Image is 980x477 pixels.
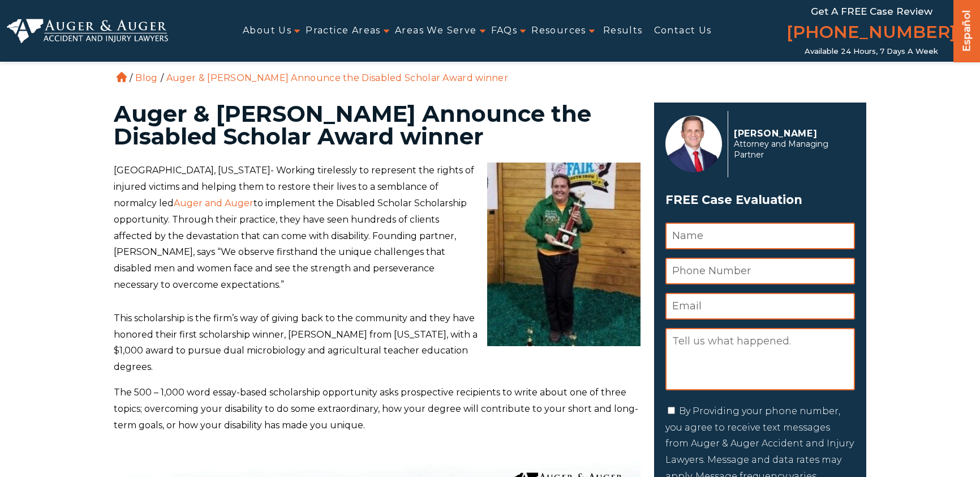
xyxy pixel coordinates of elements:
span: Attorney and Managing Partner [734,139,849,160]
a: Practice Areas [306,18,381,44]
a: About Us [243,18,291,44]
li: Auger & [PERSON_NAME] Announce the Disabled Scholar Award winner [164,73,511,83]
h1: Auger & [PERSON_NAME] Announce the Disabled Scholar Award winner [114,103,641,148]
a: Resources [531,18,586,44]
img: Auger & Auger Accident and Injury Lawyers Logo [7,19,168,44]
img: Herbert Auger [665,116,722,172]
a: Home [117,72,127,82]
a: [PHONE_NUMBER] [786,20,956,47]
p: [PERSON_NAME] [734,128,849,139]
a: Results [603,18,643,44]
span: Get a FREE Case Review [811,6,932,17]
a: Contact Us [654,18,712,44]
input: Email [665,293,855,320]
p: This scholarship is the firm’s way of giving back to the community and they have honored their fi... [114,310,641,376]
span: FREE Case Evaluation [665,189,855,211]
p: [GEOGRAPHIC_DATA], [US_STATE]- Working tirelessly to represent the rights of injured victims and ... [114,163,641,293]
a: Auger and Auger [174,198,253,208]
input: Phone Number [665,258,855,284]
input: Name [665,223,855,249]
a: Areas We Serve [395,18,477,44]
a: Blog [135,73,157,83]
a: FAQs [491,18,518,44]
p: The 500 – 1,000 word essay-based scholarship opportunity asks prospective recipients to write abo... [114,385,641,433]
span: Available 24 Hours, 7 Days a Week [805,47,938,56]
img: 10387470_740309792727827_106136570177670995_n [487,163,641,346]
